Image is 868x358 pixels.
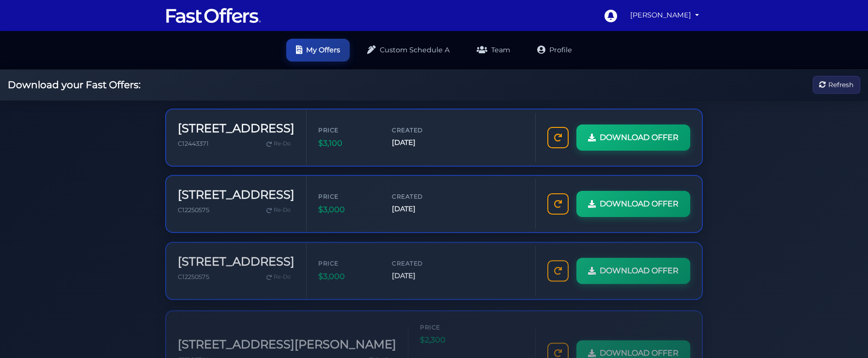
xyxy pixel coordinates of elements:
[392,269,450,280] span: [DATE]
[576,256,690,282] a: DOWNLOAD OFFER
[318,257,376,266] span: Price
[420,330,478,342] span: $2,300
[178,272,209,279] span: C12250575
[178,253,294,267] h3: [STREET_ADDRESS]
[318,125,376,135] span: Price
[178,334,396,348] h3: [STREET_ADDRESS][PERSON_NAME]
[626,6,703,25] a: [PERSON_NAME]
[392,137,450,148] span: [DATE]
[576,125,690,151] a: DOWNLOAD OFFER
[318,203,376,216] span: $3,000
[274,205,291,214] span: Re-Do
[263,203,294,216] a: Re-Do
[392,125,450,135] span: Created
[318,269,376,281] span: $3,000
[600,263,679,276] span: DOWNLOAD OFFER
[392,257,450,266] span: Created
[8,79,140,91] h2: Download your Fast Offers:
[286,39,350,62] a: My Offers
[576,190,690,217] a: DOWNLOAD OFFER
[420,319,478,328] span: Price
[274,140,291,148] span: Re-Do
[392,203,450,214] span: [DATE]
[527,39,582,62] a: Profile
[263,138,294,150] a: Re-Do
[318,191,376,201] span: Price
[178,122,294,136] h3: [STREET_ADDRESS]
[274,271,291,280] span: Re-Do
[600,197,679,210] span: DOWNLOAD OFFER
[467,39,520,62] a: Team
[178,187,294,202] h3: [STREET_ADDRESS]
[318,137,376,150] span: $3,100
[828,79,853,90] span: Refresh
[357,39,459,62] a: Custom Schedule A
[392,191,450,201] span: Created
[600,343,679,356] span: DOWNLOAD OFFER
[178,140,209,147] span: C12443371
[263,269,294,282] a: Re-Do
[600,131,679,144] span: DOWNLOAD OFFER
[813,76,860,94] button: Refresh
[178,206,209,213] span: C12250575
